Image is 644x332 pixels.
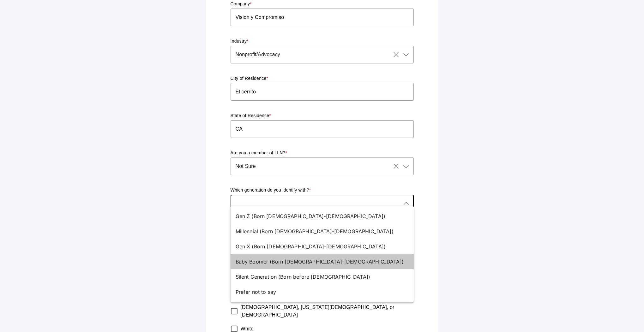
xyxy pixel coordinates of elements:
[236,163,256,170] span: Not Sure
[236,288,404,296] div: Prefer not to say
[236,243,404,250] div: Gen X (Born [DEMOGRAPHIC_DATA]-[DEMOGRAPHIC_DATA])
[231,113,414,119] p: State of Residence
[231,187,414,193] p: Which generation do you identify with?
[231,1,414,7] p: Company
[236,228,404,235] div: Millennial (Born [DEMOGRAPHIC_DATA]-[DEMOGRAPHIC_DATA])
[241,302,414,320] label: [DEMOGRAPHIC_DATA], [US_STATE][DEMOGRAPHIC_DATA], or [DEMOGRAPHIC_DATA]
[392,163,400,170] i: Clear
[236,212,404,220] div: Gen Z (Born [DEMOGRAPHIC_DATA]-[DEMOGRAPHIC_DATA])
[231,150,414,156] p: Are you a member of LLN?
[231,75,414,82] p: City of Residence
[392,51,400,58] i: Clear
[236,51,280,58] span: Nonprofit/Advocacy
[236,258,404,265] div: Baby Boomer (Born [DEMOGRAPHIC_DATA]-[DEMOGRAPHIC_DATA])
[231,38,414,44] p: Industry
[236,273,404,281] div: Silent Generation (Born before [DEMOGRAPHIC_DATA])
